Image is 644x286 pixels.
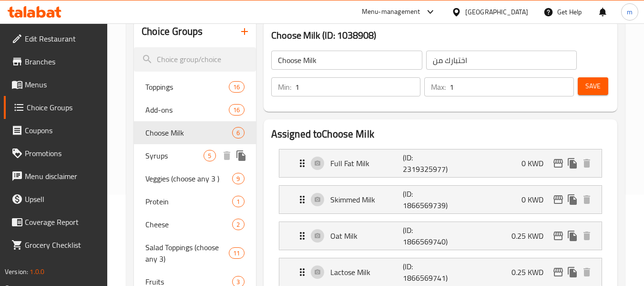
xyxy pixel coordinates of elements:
[4,188,108,211] a: Upsell
[330,158,403,169] p: Full Fat Milk
[278,81,291,93] p: Min:
[565,229,580,243] button: duplicate
[403,224,451,247] p: (ID: 1866569740)
[580,265,594,279] button: delete
[431,81,446,93] p: Max:
[565,265,580,279] button: duplicate
[330,230,403,242] p: Oat Milk
[25,56,100,67] span: Branches
[145,150,204,161] span: Syrups
[134,98,256,121] div: Add-ons16
[134,121,256,144] div: Choose Milk6
[220,148,234,163] button: delete
[145,81,229,93] span: Toppings
[145,196,232,207] span: Protein
[233,128,244,138] span: 6
[580,229,594,243] button: delete
[25,148,100,159] span: Promotions
[25,239,100,251] span: Grocery Checklist
[362,6,420,18] div: Menu-management
[25,193,100,205] span: Upsell
[4,165,108,188] a: Menu disclaimer
[134,190,256,213] div: Protein1
[4,119,108,142] a: Coupons
[234,148,248,163] button: duplicate
[229,81,244,93] div: Choices
[521,158,551,169] p: 0 KWD
[134,47,256,72] input: search
[30,265,44,278] span: 1.0.0
[578,77,608,95] button: Save
[4,96,108,119] a: Choice Groups
[134,236,256,270] div: Salad Toppings (choose any 3)11
[330,266,403,278] p: Lactose Milk
[142,24,203,39] h2: Choice Groups
[330,194,403,205] p: Skimmed Milk
[271,127,610,141] h2: Assigned to Choose Milk
[511,266,551,278] p: 0.25 KWD
[145,104,229,116] span: Add-ons
[232,127,244,138] div: Choices
[403,188,451,211] p: (ID: 1866569739)
[271,218,610,254] li: Expand
[585,80,601,92] span: Save
[279,149,602,177] div: Expand
[204,150,215,161] div: Choices
[580,156,594,170] button: delete
[279,222,602,250] div: Expand
[4,211,108,233] a: Coverage Report
[403,261,451,284] p: (ID: 1866569741)
[233,197,244,206] span: 1
[271,181,610,218] li: Expand
[465,7,528,17] div: [GEOGRAPHIC_DATA]
[134,167,256,190] div: Veggies (choose any 3 )9
[145,242,229,265] span: Salad Toppings (choose any 3)
[551,265,565,279] button: edit
[521,194,551,205] p: 0 KWD
[4,27,108,50] a: Edit Restaurant
[25,125,100,136] span: Coupons
[403,152,451,175] p: (ID: 2319325977)
[145,173,232,184] span: Veggies (choose any 3 )
[204,151,215,160] span: 5
[229,249,244,258] span: 11
[229,247,244,259] div: Choices
[134,144,256,167] div: Syrups5deleteduplicate
[4,142,108,165] a: Promotions
[279,258,602,286] div: Expand
[229,83,244,92] span: 16
[233,220,244,229] span: 2
[25,216,100,228] span: Coverage Report
[134,213,256,236] div: Cheese2
[551,156,565,170] button: edit
[4,233,108,256] a: Grocery Checklist
[565,156,580,170] button: duplicate
[145,219,232,230] span: Cheese
[134,75,256,98] div: Toppings16
[627,7,633,17] span: m
[511,230,551,242] p: 0.25 KWD
[232,196,244,207] div: Choices
[27,102,100,113] span: Choice Groups
[551,229,565,243] button: edit
[5,265,28,278] span: Version:
[25,33,100,44] span: Edit Restaurant
[551,192,565,207] button: edit
[565,192,580,207] button: duplicate
[4,50,108,73] a: Branches
[25,79,100,90] span: Menus
[580,192,594,207] button: delete
[145,127,232,138] span: Choose Milk
[25,170,100,182] span: Menu disclaimer
[229,106,244,115] span: 16
[232,173,244,184] div: Choices
[4,73,108,96] a: Menus
[271,145,610,181] li: Expand
[271,28,610,43] h3: Choose Milk (ID: 1038908)
[279,186,602,213] div: Expand
[233,174,244,183] span: 9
